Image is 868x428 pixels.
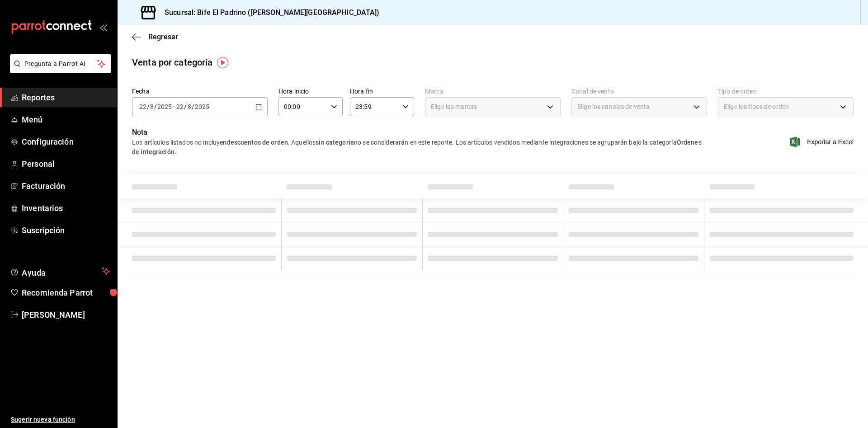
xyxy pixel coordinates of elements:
[24,59,97,69] span: Pregunta a Parrot AI
[147,103,150,110] span: /
[22,113,110,126] span: Menú
[132,88,268,94] label: Fecha
[132,33,178,41] button: Regresar
[425,88,561,94] label: Marca
[22,224,110,236] span: Suscripción
[792,136,854,147] button: Exportar a Excel
[157,103,172,110] input: ----
[22,180,110,192] span: Facturación
[150,103,154,110] input: --
[148,33,178,41] span: Regresar
[192,103,194,110] span: /
[22,136,110,148] span: Configuración
[157,7,380,18] h3: Sucursal: Bife El Padrino ([PERSON_NAME][GEOGRAPHIC_DATA])
[431,102,477,111] span: Elige las marcas
[571,88,707,94] label: Canal de venta
[226,139,288,146] strong: descuentos de orden
[22,266,98,277] span: Ayuda
[194,103,210,110] input: ----
[99,24,107,31] button: open_drawer_menu
[22,287,110,299] span: Recomienda Parrot
[173,103,175,110] span: -
[176,103,184,110] input: --
[154,103,157,110] span: /
[22,202,110,214] span: Inventarios
[718,88,854,94] label: Tipo de orden
[724,102,789,111] span: Elige los tipos de orden
[278,88,343,94] label: Hora inicio
[350,88,414,94] label: Hora fin
[217,57,228,68] img: Tooltip marker
[316,139,354,146] strong: sin categoría
[132,56,213,69] div: Venta por categoría
[6,66,111,75] a: Pregunta a Parrot AI
[139,103,147,110] input: --
[132,127,707,138] p: Nota
[11,415,110,424] span: Sugerir nueva función
[22,158,110,170] span: Personal
[184,103,187,110] span: /
[22,309,110,321] span: [PERSON_NAME]
[132,138,707,157] div: Los artículos listados no incluyen . Aquellos no se considerarán en este reporte. Los artículos v...
[577,102,650,111] span: Elige los canales de venta
[22,91,110,103] span: Reportes
[187,103,192,110] input: --
[10,54,111,73] button: Pregunta a Parrot AI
